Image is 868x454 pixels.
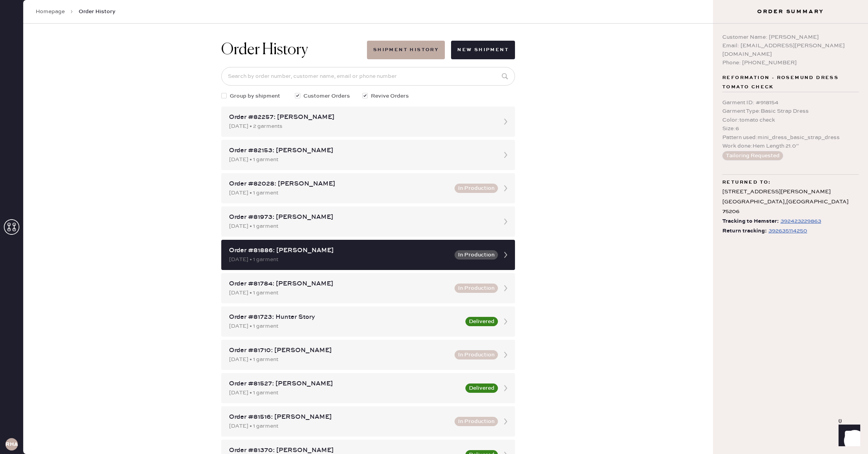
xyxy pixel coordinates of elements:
button: Delivered [465,317,498,326]
div: Size : 6 [722,124,859,133]
div: Pattern used : mini_dress_basic_strap_dress [722,133,859,142]
div: Work done : Hem Length 21.0” [722,142,859,150]
div: https://www.fedex.com/apps/fedextrack/?tracknumbers=392423229863&cntry_code=US [780,217,821,226]
div: Order #81527: [PERSON_NAME] [229,379,461,389]
td: 1 [798,141,842,151]
div: Order #81784: [PERSON_NAME] [229,279,450,289]
div: [DATE] • 1 garment [229,189,450,197]
a: 392635114250 [767,226,807,236]
div: [DATE] • 1 garment [229,289,450,297]
div: Phone: [PHONE_NUMBER] [722,58,859,67]
h3: RHA [5,442,18,447]
div: Order #81973: [PERSON_NAME] [229,213,493,222]
div: Packing slip [25,52,842,61]
img: logo [405,314,462,320]
div: Customer information [25,82,842,91]
div: Order #82153: [PERSON_NAME] [229,146,493,155]
span: Tracking to Hemster: [722,217,779,226]
td: Jeans - Reformation - [PERSON_NAME] High Rise Shasta - Size: 26 [93,141,799,151]
button: In Production [455,417,498,426]
div: Garment ID : # 918154 [722,98,859,107]
span: Returned to: [722,178,771,187]
td: 2 [637,294,842,304]
div: [DATE] • 1 garment [229,222,493,230]
div: Order #82028: [PERSON_NAME] [229,179,450,189]
div: [DATE] • 1 garment [229,422,450,430]
h3: Order Summary [713,8,868,15]
div: Order #81723: Hunter Story [229,313,461,322]
div: Order #81516: [PERSON_NAME] [229,413,450,422]
td: 1 [798,151,842,161]
div: Order # 82257 [25,61,842,71]
input: Search by order number, customer name, email or phone number [221,67,515,86]
th: # Garments [637,284,842,294]
div: Shipment #106717 [25,241,842,250]
span: Group by shipment [230,92,280,100]
button: Tailoring Requested [722,151,783,160]
img: Logo [405,163,462,169]
span: Revive Orders [371,92,409,100]
span: Customer Orders [303,92,350,100]
div: Color : tomato check [722,116,859,124]
div: Customer Name: [PERSON_NAME] [722,33,859,41]
td: 931935 [25,151,93,161]
img: logo [422,189,445,212]
div: Reformation [GEOGRAPHIC_DATA] [25,250,842,260]
button: In Production [455,250,498,260]
button: Shipment History [367,41,445,59]
button: New Shipment [451,41,515,59]
th: ID [25,284,141,294]
iframe: Front Chat [831,419,865,452]
div: [DATE] • 1 garment [229,155,493,164]
span: Reformation - Rosemund Dress tomato check [722,73,859,92]
div: [DATE] • 1 garment [229,389,461,397]
td: Jeans - Reformation - [PERSON_NAME] High Rise [PERSON_NAME] - Size: 26 [93,151,799,161]
th: Customer [334,284,637,294]
th: QTY [798,131,842,141]
a: 392423229863 [779,217,821,226]
div: https://www.fedex.com/apps/fedextrack/?tracknumbers=392635114250&cntry_code=US [768,226,807,236]
div: Orders In Shipment : [25,271,842,280]
button: In Production [455,284,498,293]
button: In Production [455,184,498,193]
div: Order #81886: [PERSON_NAME] [229,246,450,255]
span: Return tracking: [722,226,767,236]
div: Shipment Summary [25,232,842,241]
div: Order #81710: [PERSON_NAME] [229,346,450,355]
td: 82257 [25,294,141,304]
div: [DATE] • 1 garment [229,355,450,364]
div: Email: [EMAIL_ADDRESS][PERSON_NAME][DOMAIN_NAME] [722,41,859,58]
div: [DATE] • 2 garments [229,122,493,131]
div: Order #82257: [PERSON_NAME] [229,113,493,122]
td: 931936 [25,141,93,151]
td: [PERSON_NAME] [334,294,637,304]
div: [DATE] • 1 garment [229,322,461,330]
img: logo [422,9,445,33]
th: Order Date [141,284,334,294]
td: [DATE] [141,294,334,304]
div: # 88867 [PERSON_NAME] [PERSON_NAME] [EMAIL_ADDRESS][DOMAIN_NAME] [25,91,842,119]
div: [STREET_ADDRESS][PERSON_NAME] [GEOGRAPHIC_DATA] , [GEOGRAPHIC_DATA] 75206 [722,187,859,217]
th: Description [93,131,799,141]
span: Order History [79,8,115,15]
button: Delivered [465,383,498,393]
th: ID [25,131,93,141]
a: Homepage [36,8,65,15]
h1: Order History [221,41,308,59]
button: In Production [455,350,498,359]
div: Garment Type : Basic Strap Dress [722,107,859,115]
div: [DATE] • 1 garment [229,255,450,264]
